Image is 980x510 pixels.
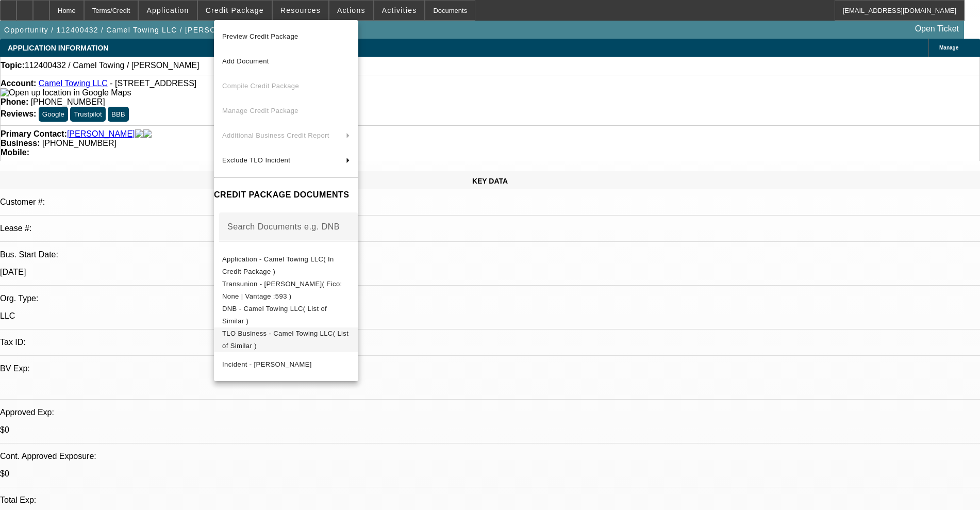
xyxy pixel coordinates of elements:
span: Preview Credit Package [222,32,298,40]
button: Incident - Sanders, Tristan [214,352,358,377]
span: Application - Camel Towing LLC( In Credit Package ) [222,255,334,275]
span: DNB - Camel Towing LLC( List of Similar ) [222,305,327,325]
mat-label: Search Documents e.g. DNB [227,222,340,231]
span: Incident - [PERSON_NAME] [222,360,312,368]
span: Add Document [222,57,269,65]
span: Transunion - [PERSON_NAME]( Fico: None | Vantage :593 ) [222,280,342,300]
button: TLO Business - Camel Towing LLC( List of Similar ) [214,327,358,352]
span: TLO Business - Camel Towing LLC( List of Similar ) [222,330,348,350]
h4: CREDIT PACKAGE DOCUMENTS [214,189,358,201]
span: Exclude TLO Incident [222,156,290,164]
button: Application - Camel Towing LLC( In Credit Package ) [214,253,358,278]
button: Transunion - Sanders, Tristan( Fico: None | Vantage :593 ) [214,278,358,303]
button: DNB - Camel Towing LLC( List of Similar ) [214,303,358,327]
